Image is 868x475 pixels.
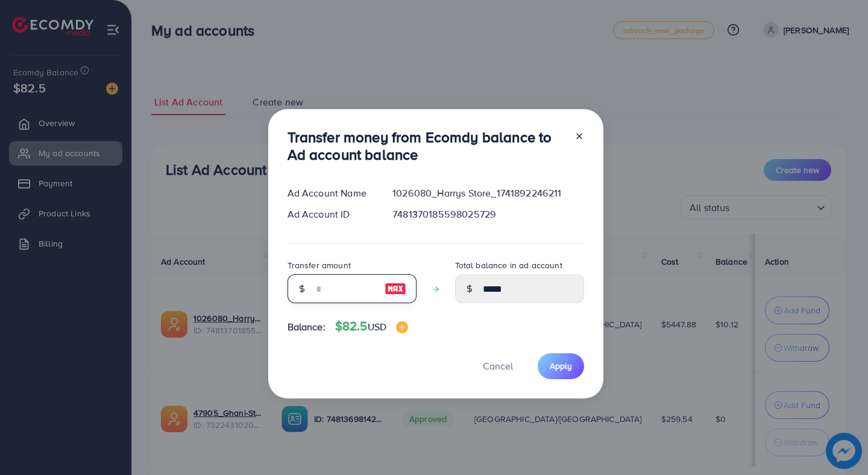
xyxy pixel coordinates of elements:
[288,259,351,271] label: Transfer amount
[278,207,383,221] div: Ad Account ID
[550,360,572,372] span: Apply
[288,128,565,163] h3: Transfer money from Ecomdy balance to Ad account balance
[396,321,408,333] img: image
[385,282,406,296] img: image
[468,353,528,379] button: Cancel
[455,259,562,271] label: Total balance in ad account
[383,186,593,200] div: 1026080_Harrys Store_1741892246211
[288,320,325,334] span: Balance:
[368,320,386,333] span: USD
[483,359,513,373] span: Cancel
[538,353,584,379] button: Apply
[383,207,593,221] div: 7481370185598025729
[335,319,408,334] h4: $82.5
[278,186,383,200] div: Ad Account Name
